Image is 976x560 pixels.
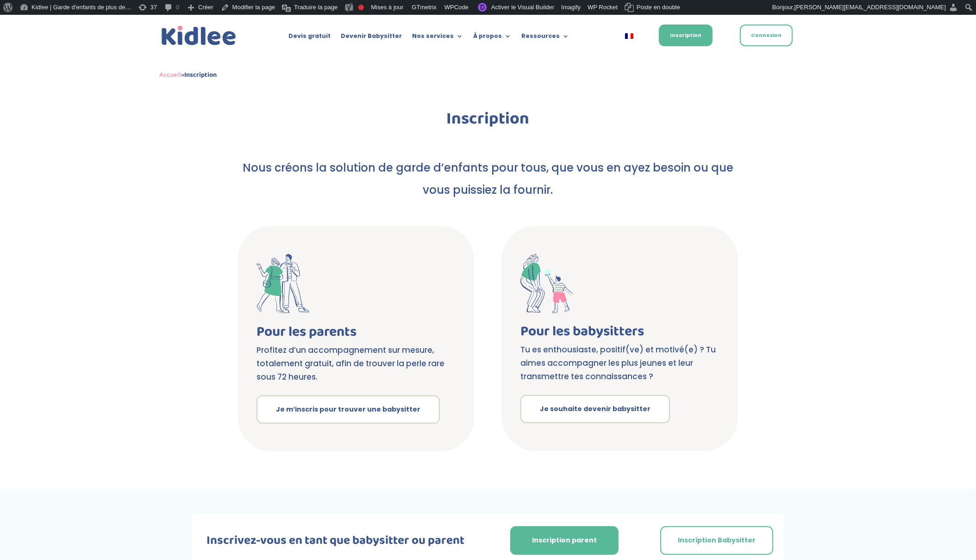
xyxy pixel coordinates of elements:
a: Je m’inscris pour trouver une babysitter [257,395,440,424]
h2: Pour les parents [257,325,456,344]
span: [PERSON_NAME][EMAIL_ADDRESS][DOMAIN_NAME] [795,4,946,11]
strong: Inscription [184,69,217,80]
a: Inscription Babysitter [660,526,773,555]
h2: Pour les babysitters [520,325,719,343]
p: Nous créons la solution de garde d’enfants pour tous, que vous en ayez besoin ou que vous puissie... [238,157,738,201]
h3: Inscrivez-vous en tant que babysitter ou parent [192,535,479,551]
p: Tu es enthousiaste, positif(ve) et motivé(e) ? Tu aimes accompagner les plus jeunes et leur trans... [520,343,719,383]
span: » [159,69,217,80]
a: Je souhaite devenir babysitter [520,395,670,424]
h1: Inscription [238,111,738,132]
img: babysitter [520,254,573,313]
a: Accueil [159,69,181,80]
div: L'expression clé n'est pas définie [358,5,364,10]
img: parents [257,254,309,314]
a: Inscription parent [510,526,619,555]
p: Profitez d’un accompagnement sur mesure, totalement gratuit, afin de trouver la perle rare sous 7... [257,344,456,384]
